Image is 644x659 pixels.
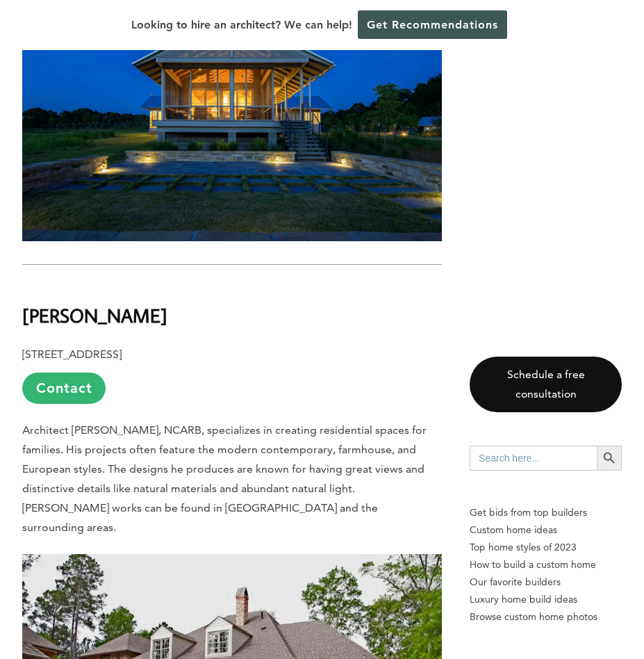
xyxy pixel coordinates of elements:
[470,357,622,412] a: Schedule a free consultation
[470,521,622,539] a: Custom home ideas
[22,303,167,327] b: [PERSON_NAME]
[470,556,622,573] a: How to build a custom home
[470,539,622,556] a: Top home styles of 2023
[470,573,622,591] a: Our favorite builders
[470,446,597,471] input: Search here...
[22,348,122,361] b: [STREET_ADDRESS]
[22,423,427,534] span: Architect [PERSON_NAME], NCARB, specializes in creating residential spaces for families. His proj...
[470,608,622,626] a: Browse custom home photos
[22,373,106,404] a: Contact
[602,450,617,466] svg: Search
[358,10,507,39] a: Get Recommendations
[470,591,622,608] a: Luxury home build ideas
[470,504,622,521] p: Get bids from top builders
